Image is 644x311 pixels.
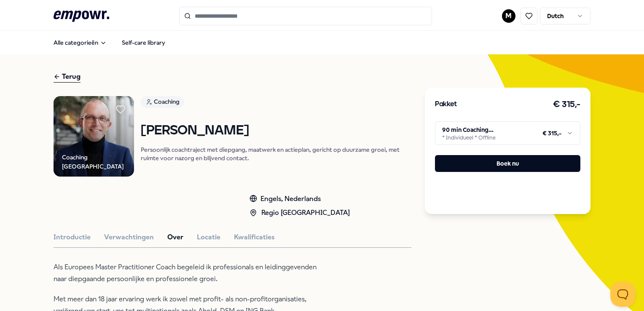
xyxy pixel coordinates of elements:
[141,96,411,111] a: Coaching
[197,232,220,243] button: Locatie
[62,153,134,172] div: Coaching [GEOGRAPHIC_DATA]
[435,155,580,172] button: Boek nu
[250,193,350,204] div: Engels, Nederlands
[54,71,80,83] div: Terug
[54,232,91,243] button: Introductie
[141,96,184,108] div: Coaching
[167,232,183,243] button: Over
[104,232,154,243] button: Verwachtingen
[47,34,172,51] nav: Main
[502,9,515,23] button: M
[54,261,327,285] p: Als Europees Master Practitioner Coach begeleid ik professionals en leidinggevenden naar diepgaan...
[115,34,172,51] a: Self-care library
[234,232,275,243] button: Kwalificaties
[54,96,134,177] img: Product Image
[435,99,457,110] h3: Pakket
[141,123,411,138] h1: [PERSON_NAME]
[179,7,432,25] input: Search for products, categories or subcategories
[553,98,580,111] h3: € 315,-
[610,282,636,307] iframe: Help Scout Beacon - Open
[47,34,113,51] button: Alle categorieën
[250,207,350,218] div: Regio [GEOGRAPHIC_DATA]
[141,145,411,162] p: Persoonlijk coachtraject met diepgang, maatwerk en actieplan, gericht op duurzame groei, met ruim...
